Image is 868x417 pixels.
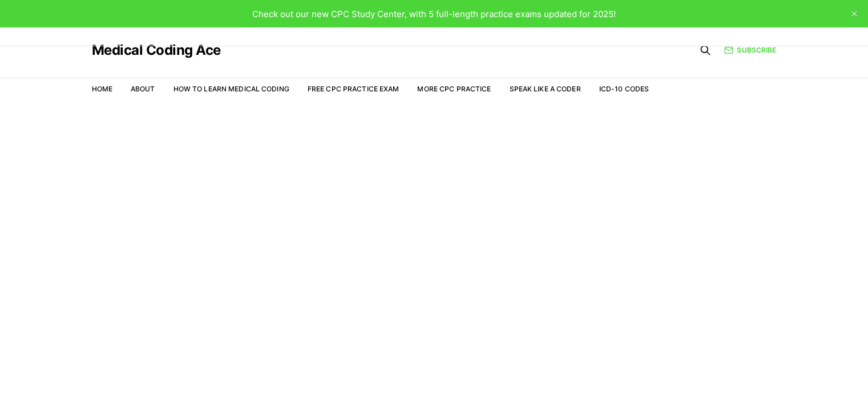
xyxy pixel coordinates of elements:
[417,85,491,93] a: More CPC Practice
[308,85,399,93] a: Free CPC Practice Exam
[131,85,155,93] a: About
[252,9,616,19] span: Check out our new CPC Study Center, with 5 full-length practice exams updated for 2025!
[510,85,581,93] a: Speak Like a Coder
[173,85,289,93] a: How to Learn Medical Coding
[724,45,776,55] a: Subscribe
[599,85,649,93] a: ICD-10 Codes
[92,43,221,57] a: Medical Coding Ace
[845,5,863,23] button: close
[92,85,112,93] a: Home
